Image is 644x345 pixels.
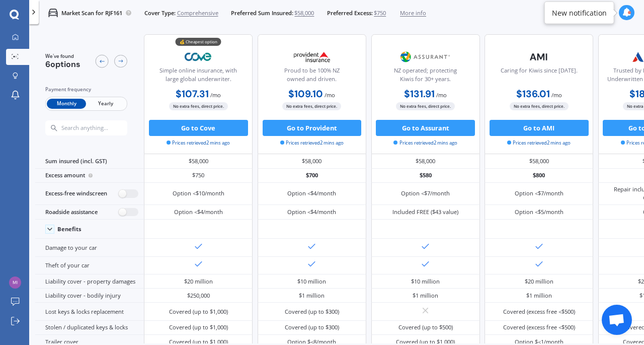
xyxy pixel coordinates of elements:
[61,9,122,17] p: Market Scan for RJF161
[551,91,562,99] span: / mo
[297,278,326,286] div: $10 million
[285,47,339,67] img: Provident.png
[210,91,221,99] span: / mo
[371,169,480,183] div: $580
[35,154,144,168] div: Sum insured (incl. GST)
[187,292,210,300] div: $250,000
[176,88,209,100] b: $107.31
[282,102,341,110] span: No extra fees, direct price.
[35,205,144,220] div: Roadside assistance
[490,120,589,136] button: Go to AMI
[515,208,563,216] div: Option <$5/month
[48,8,58,18] img: car.f15378c7a67c060ca3f3.svg
[485,169,593,183] div: $800
[169,102,228,110] span: No extra fees, direct price.
[169,323,228,331] div: Covered (up to $1,000)
[512,47,566,67] img: AMI-text-1.webp
[526,292,552,300] div: $1 million
[9,277,21,289] img: 29c07724af6e5c9b63205da6f19cc416
[57,226,82,233] div: Benefits
[436,91,447,99] span: / mo
[299,292,325,300] div: $1 million
[602,305,632,335] div: Open chat
[35,239,144,256] div: Damage to your car
[265,66,359,87] div: Proud to be 100% NZ owned and driven.
[288,88,323,100] b: $109.10
[287,189,336,197] div: Option <$4/month
[45,53,80,60] span: We've found
[392,208,458,216] div: Included FREE ($43 value)
[376,120,475,136] button: Go to Assurant
[525,278,553,286] div: $20 million
[285,323,339,331] div: Covered (up to $300)
[144,9,176,17] span: Cover Type:
[60,124,143,131] input: Search anything...
[287,208,336,216] div: Option <$4/month
[503,308,575,316] div: Covered (excess free <$500)
[280,140,344,147] span: Prices retrieved 2 mins ago
[398,323,453,331] div: Covered (up to $500)
[411,278,440,286] div: $10 million
[393,140,457,147] span: Prices retrieved 2 mins ago
[45,59,80,70] span: 6 options
[258,154,366,168] div: $58,000
[503,323,575,331] div: Covered (excess free <$500)
[35,289,144,303] div: Liability cover - bodily injury
[35,169,144,183] div: Excess amount
[552,8,607,18] div: New notification
[516,88,550,100] b: $136.01
[371,154,480,168] div: $58,000
[173,189,224,197] div: Option <$10/month
[35,303,144,320] div: Lost keys & locks replacement
[510,102,569,110] span: No extra fees, direct price.
[47,99,86,109] span: Monthly
[413,292,438,300] div: $1 million
[515,189,563,197] div: Option <$7/month
[45,86,127,94] div: Payment frequency
[144,154,253,168] div: $58,000
[167,140,230,147] span: Prices retrieved 2 mins ago
[177,9,218,17] span: Comprehensive
[374,9,386,17] span: $750
[174,208,223,216] div: Option <$4/month
[144,169,253,183] div: $750
[258,169,366,183] div: $700
[86,99,125,109] span: Yearly
[378,66,472,87] div: NZ operated; protecting Kiwis for 30+ years.
[263,120,362,136] button: Go to Provident
[396,102,455,110] span: No extra fees, direct price.
[401,189,450,197] div: Option <$7/month
[285,308,339,316] div: Covered (up to $300)
[35,257,144,274] div: Theft of your car
[35,274,144,289] div: Liability cover - property damages
[400,9,426,17] span: More info
[172,47,225,67] img: Cove.webp
[149,120,248,136] button: Go to Cove
[294,9,314,17] span: $58,000
[325,91,335,99] span: / mo
[35,183,144,205] div: Excess-free windscreen
[399,47,452,67] img: Assurant.png
[176,38,221,46] div: 💰 Cheapest option
[169,308,228,316] div: Covered (up to $1,000)
[184,278,213,286] div: $20 million
[485,154,593,168] div: $58,000
[151,66,246,87] div: Simple online insurance, with large global underwriter.
[507,140,571,147] span: Prices retrieved 2 mins ago
[404,88,435,100] b: $131.91
[327,9,373,17] span: Preferred Excess:
[231,9,293,17] span: Preferred Sum Insured:
[501,66,578,87] div: Caring for Kiwis since [DATE].
[35,321,144,335] div: Stolen / duplicated keys & locks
